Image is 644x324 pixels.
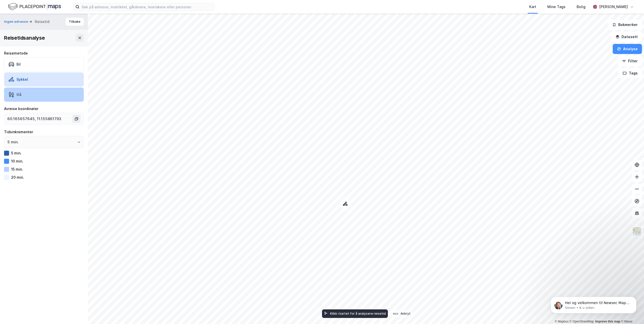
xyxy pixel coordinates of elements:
div: Sykkel [16,77,28,82]
button: Analyse [613,44,642,54]
button: Tags [619,68,642,78]
div: Avreise koordinater [4,106,84,112]
div: 10 min. [11,159,23,163]
div: Bil [16,62,21,66]
div: Mine Tags [547,4,566,10]
input: Klikk i kartet for å velge avreisested [4,113,73,125]
div: 15 min. [11,167,23,171]
input: ClearOpen [4,136,84,148]
button: Bokmerker [608,20,642,30]
img: Z [632,227,642,236]
button: Datasett [611,32,642,42]
button: Filter [618,56,642,66]
div: 20 min. [11,175,24,179]
a: Improve this map [595,320,620,323]
div: Map marker [340,199,350,209]
div: 5 min. [11,151,21,155]
div: Bolig [577,4,585,10]
div: esc [392,311,399,316]
div: Gå [16,92,21,97]
button: Open [77,140,81,144]
div: Klikk i kartet for å analysere reisetid [330,312,386,315]
div: Reisetidsanalyse [4,34,45,42]
div: Tidsinkrementer [4,129,84,135]
input: Søk på adresse, matrikkel, gårdeiere, leietakere eller personer [79,3,214,11]
a: OpenStreetMap [570,320,594,323]
div: Reisetid [35,19,49,25]
div: [PERSON_NAME] [599,4,628,10]
button: Tilbake [66,18,84,26]
div: Avbryt [400,312,411,315]
img: logo.f888ab2527a4732fd821a326f86c7f29.svg [8,2,61,11]
a: Mapbox [555,320,569,323]
iframe: Intercom notifications melding [543,286,644,321]
div: Reisemetode [4,50,84,56]
button: Ingen adresse [4,19,29,24]
div: Kart [529,4,536,10]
